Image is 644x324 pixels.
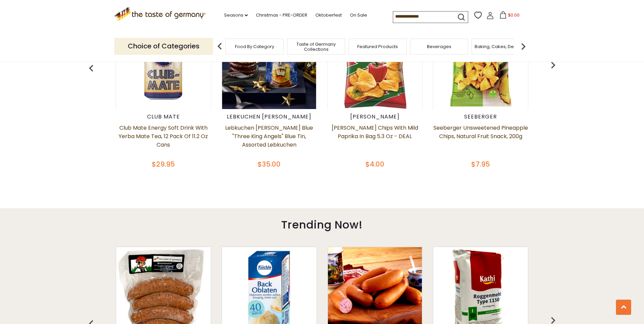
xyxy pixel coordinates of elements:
div: [PERSON_NAME] [327,113,423,120]
p: Choice of Categories [114,38,213,55]
a: Club Mate Energy Soft Drink with Yerba Mate Tea, 12 pack of 11.2 oz cans [116,124,211,157]
img: next arrow [517,40,530,53]
div: Trending Now! [87,208,557,238]
img: previous arrow [546,58,560,72]
a: Seasons [224,12,248,19]
a: Seeberger Unsweetened Pineapple Chips, Natural Fruit Snack, 200g [433,124,528,157]
a: [PERSON_NAME] Chips with Mild Paprika in Bag 5.3 oz - DEAL [327,124,423,157]
div: Seeberger [433,113,528,120]
div: Lebkuchen [PERSON_NAME] [221,113,317,120]
div: $35.00 [221,159,317,169]
a: Christmas - PRE-ORDER [256,12,307,19]
div: $7.95 [433,159,528,169]
div: $29.95 [116,159,211,169]
a: On Sale [350,12,367,19]
a: Beverages [427,44,451,49]
div: $4.00 [327,159,423,169]
span: $0.00 [508,12,520,18]
img: previous arrow [85,62,98,75]
img: previous arrow [213,40,226,53]
a: Food By Category [235,44,274,49]
a: Lebkuchen [PERSON_NAME] Blue "Three King Angels" Blue Tin, Assorted Lebkuchen [221,124,317,157]
a: Oktoberfest [315,12,342,19]
a: Taste of Germany Collections [289,42,343,52]
a: Featured Products [357,44,398,49]
div: Club Mate [116,113,211,120]
a: Baking, Cakes, Desserts [475,44,527,49]
button: $0.00 [495,11,524,21]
